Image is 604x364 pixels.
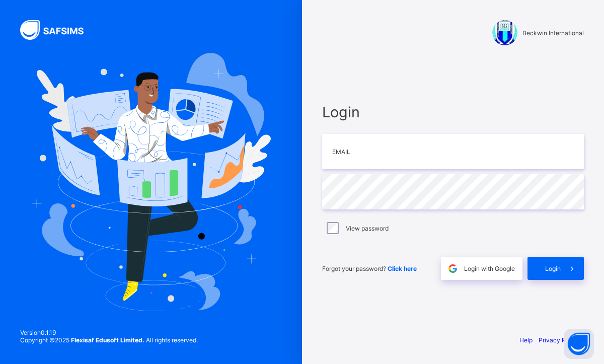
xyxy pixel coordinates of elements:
[31,53,271,311] img: Hero Image
[522,29,584,37] span: Beckwin International
[71,336,144,344] strong: Flexisaf Edusoft Limited.
[519,336,533,344] a: Help
[20,336,198,344] span: Copyright © 2025 All rights reserved.
[464,265,515,272] span: Login with Google
[20,20,96,40] img: SAFSIMS Logo
[346,225,389,232] label: View password
[322,265,417,272] span: Forgot your password?
[388,265,417,272] a: Click here
[564,329,594,359] button: Open asap
[447,263,459,274] img: google.396cfc9801f0270233282035f929180a.svg
[322,103,584,121] span: Login
[545,265,561,272] span: Login
[20,329,198,336] span: Version 0.1.19
[539,336,579,344] a: Privacy Policy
